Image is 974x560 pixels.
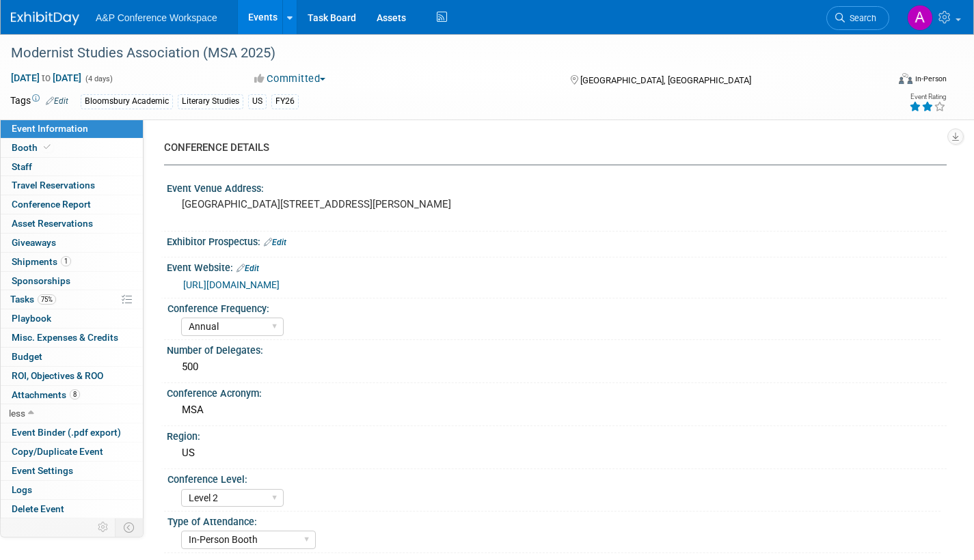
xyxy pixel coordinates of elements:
[915,74,947,84] div: In-Person
[12,446,103,457] span: Copy/Duplicate Event
[826,6,889,30] a: Search
[236,264,259,273] a: Edit
[12,161,32,172] span: Staff
[1,234,143,252] a: Giveaways
[1,120,143,138] a: Event Information
[6,41,867,66] div: Modernist Studies Association (MSA 2025)
[1,423,143,442] a: Event Binder (.pdf export)
[1,367,143,385] a: ROI, Objectives & ROO
[1,404,143,423] a: less
[1,386,143,404] a: Attachments8
[10,72,82,84] span: [DATE] [DATE]
[12,237,56,248] span: Giveaways
[1,500,143,518] a: Delete Event
[92,518,116,536] td: Personalize Event Tab Strip
[164,141,936,155] div: CONFERENCE DETAILS
[167,232,947,249] div: Exhibitor Prospectus:
[1,214,143,233] a: Asset Reservations
[249,72,331,86] button: Committed
[12,503,64,514] span: Delete Event
[182,198,476,210] pre: [GEOGRAPHIC_DATA][STREET_ADDRESS][PERSON_NAME]
[12,427,121,438] span: Event Binder (.pdf export)
[177,400,936,421] div: MSA
[12,256,71,267] span: Shipments
[1,462,143,480] a: Event Settings
[12,351,42,362] span: Budget
[1,328,143,347] a: Misc. Expenses & Credits
[1,481,143,499] a: Logs
[177,443,936,464] div: US
[1,195,143,214] a: Conference Report
[38,294,56,305] span: 75%
[1,290,143,309] a: Tasks75%
[12,313,51,324] span: Playbook
[12,484,32,495] span: Logs
[167,383,947,400] div: Conference Acronym:
[167,512,941,529] div: Type of Attendance:
[264,238,286,247] a: Edit
[167,178,947,195] div: Event Venue Address:
[899,73,912,84] img: Format-Inperson.png
[248,94,267,109] div: US
[12,199,91,210] span: Conference Report
[12,275,70,286] span: Sponsorships
[44,143,51,151] i: Booth reservation complete
[11,12,79,25] img: ExhibitDay
[909,94,946,100] div: Event Rating
[12,332,118,343] span: Misc. Expenses & Credits
[1,253,143,271] a: Shipments1
[183,279,280,290] a: [URL][DOMAIN_NAME]
[271,94,299,109] div: FY26
[12,465,73,476] span: Event Settings
[46,96,68,106] a: Edit
[1,158,143,176] a: Staff
[12,142,53,153] span: Booth
[12,180,95,191] span: Travel Reservations
[40,72,53,83] span: to
[12,218,93,229] span: Asset Reservations
[81,94,173,109] div: Bloomsbury Academic
[167,298,941,316] div: Conference Frequency:
[12,370,103,381] span: ROI, Objectives & ROO
[1,176,143,195] a: Travel Reservations
[177,356,936,378] div: 500
[1,443,143,461] a: Copy/Duplicate Event
[845,13,876,23] span: Search
[167,257,947,275] div: Event Website:
[907,5,933,31] img: Amanda Oney
[96,12,217,23] span: A&P Conference Workspace
[84,74,113,83] span: (4 days)
[12,123,88,134] span: Event Information
[167,426,947,443] div: Region:
[9,408,25,419] span: less
[178,94,243,109] div: Literary Studies
[1,272,143,290] a: Sponsorships
[70,389,80,400] span: 8
[1,139,143,157] a: Booth
[1,348,143,366] a: Budget
[12,389,80,400] span: Attachments
[167,340,947,357] div: Number of Delegates:
[10,294,56,305] span: Tasks
[10,94,68,109] td: Tags
[116,518,144,536] td: Toggle Event Tabs
[808,71,947,92] div: Event Format
[61,256,71,266] span: 1
[580,75,751,85] span: [GEOGRAPHIC_DATA], [GEOGRAPHIC_DATA]
[167,469,941,486] div: Conference Level:
[1,309,143,328] a: Playbook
